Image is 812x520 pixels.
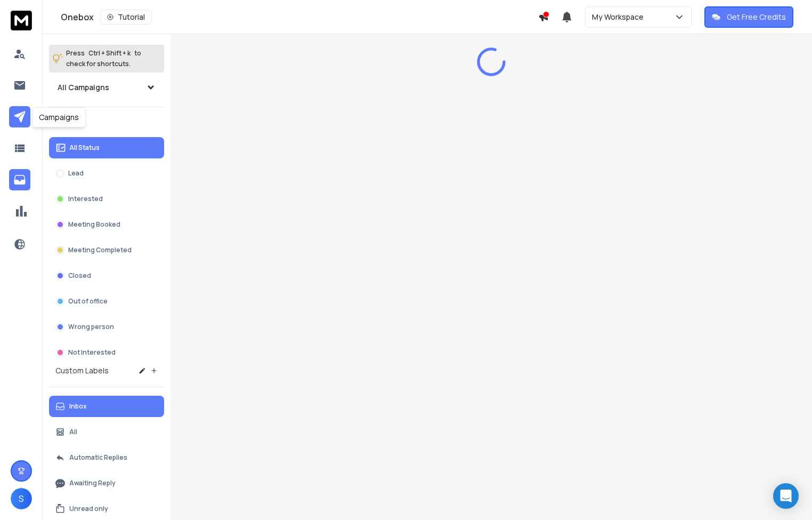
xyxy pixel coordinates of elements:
[49,291,164,312] button: Out of office
[49,396,164,417] button: Inbox
[68,246,132,254] p: Meeting Completed
[32,107,86,127] div: Campaigns
[68,348,116,357] p: Not Interested
[49,447,164,468] button: Automatic Replies
[49,342,164,363] button: Not Interested
[66,48,141,69] p: Press to check for shortcuts.
[69,505,108,513] p: Unread only
[58,82,109,93] h1: All Campaigns
[49,137,164,158] button: All Status
[49,188,164,210] button: Interested
[49,77,164,98] button: All Campaigns
[49,214,164,235] button: Meeting Booked
[727,12,786,22] p: Get Free Credits
[773,483,799,509] div: Open Intercom Messenger
[61,10,538,25] div: Onebox
[87,47,132,59] span: Ctrl + Shift + k
[68,169,84,178] p: Lead
[49,316,164,338] button: Wrong person
[69,428,77,436] p: All
[49,265,164,286] button: Closed
[49,473,164,494] button: Awaiting Reply
[49,421,164,443] button: All
[68,297,108,306] p: Out of office
[69,453,127,462] p: Automatic Replies
[69,143,100,152] p: All Status
[11,488,32,509] button: S
[49,498,164,519] button: Unread only
[69,402,87,411] p: Inbox
[49,163,164,184] button: Lead
[100,10,152,25] button: Tutorial
[592,12,648,22] p: My Workspace
[68,323,114,331] p: Wrong person
[69,479,116,487] p: Awaiting Reply
[68,220,120,229] p: Meeting Booked
[704,6,793,28] button: Get Free Credits
[49,239,164,261] button: Meeting Completed
[68,195,103,203] p: Interested
[55,365,109,376] h3: Custom Labels
[49,116,164,131] h3: Filters
[68,271,91,280] p: Closed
